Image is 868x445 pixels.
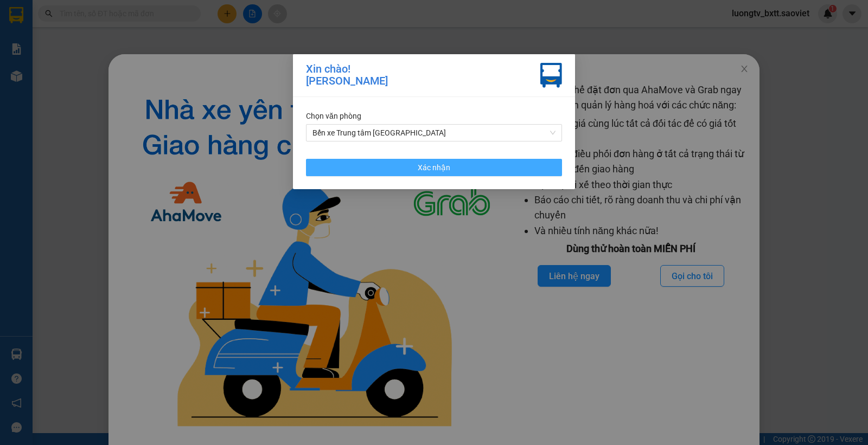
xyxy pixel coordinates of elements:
button: Xác nhận [306,159,562,176]
span: Xác nhận [418,162,450,173]
div: Chọn văn phòng [306,110,562,122]
img: vxr-icon [540,63,562,88]
div: Xin chào! [PERSON_NAME] [306,63,388,88]
span: Bến xe Trung tâm Lào Cai [312,125,556,141]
